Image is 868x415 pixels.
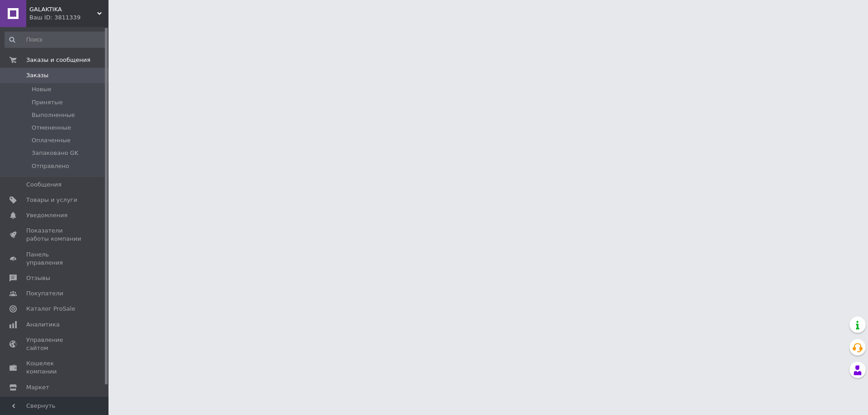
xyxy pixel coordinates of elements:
span: Заказы [26,71,48,79]
span: Заказы и сообщения [26,56,90,64]
span: Показатели работы компании [26,227,84,243]
span: Выполненные [32,111,75,119]
span: Товары и услуги [26,196,77,204]
input: Поиск [5,32,107,48]
span: Отправлено [32,162,69,170]
span: Покупатели [26,289,63,298]
span: Запаковано GK [32,149,78,157]
span: Отмененные [32,124,71,132]
span: Кошелек компании [26,359,84,376]
span: Оплаченные [32,136,71,145]
span: Панель управления [26,251,84,267]
div: Ваш ID: 3811339 [29,14,108,22]
span: GALAKTIKA [29,5,97,14]
span: Управление сайтом [26,336,84,352]
span: Сообщения [26,181,61,189]
span: Принятые [32,98,63,107]
span: Аналитика [26,321,60,329]
span: Новые [32,85,52,93]
span: Каталог ProSale [26,305,75,313]
span: Маркет [26,383,49,392]
span: Отзывы [26,274,50,282]
span: Уведомления [26,211,67,219]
